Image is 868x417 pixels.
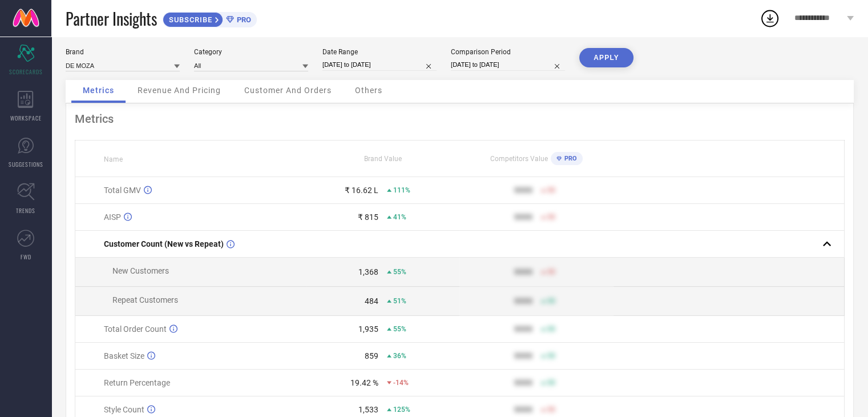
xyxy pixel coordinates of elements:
[393,268,406,276] span: 55%
[9,67,43,76] span: SCORECARDS
[244,86,332,95] span: Customer And Orders
[451,48,565,56] div: Comparison Period
[547,379,555,387] span: 50
[514,351,532,360] div: 9999
[322,59,437,71] input: Select date range
[104,239,224,248] span: Customer Count (New vs Repeat)
[514,296,532,306] div: 9999
[104,155,123,163] span: Name
[547,186,555,194] span: 50
[393,297,406,305] span: 51%
[104,405,144,414] span: Style Count
[322,48,437,56] div: Date Range
[350,378,378,387] div: 19.42 %
[514,212,532,222] div: 9999
[358,267,378,276] div: 1,368
[138,86,221,95] span: Revenue And Pricing
[490,155,548,163] span: Competitors Value
[16,206,35,215] span: TRENDS
[364,155,402,163] span: Brand Value
[104,186,141,195] span: Total GMV
[514,324,532,334] div: 9999
[234,15,251,24] span: PRO
[163,15,215,24] span: SUBSCRIBE
[393,352,406,360] span: 36%
[75,112,845,126] div: Metrics
[547,213,555,221] span: 50
[514,405,532,414] div: 9999
[393,406,410,414] span: 125%
[112,266,169,275] span: New Customers
[365,351,378,360] div: 859
[547,268,555,276] span: 50
[562,155,577,162] span: PRO
[514,267,532,276] div: 9999
[393,325,406,333] span: 55%
[579,48,633,67] button: APPLY
[10,114,42,122] span: WORKSPACE
[514,186,532,195] div: 9999
[547,352,555,360] span: 50
[9,160,43,169] span: SUGGESTIONS
[21,252,31,261] span: FWD
[547,297,555,305] span: 50
[393,186,410,194] span: 111%
[355,86,382,95] span: Others
[104,351,144,360] span: Basket Size
[393,379,409,387] span: -14%
[112,295,178,304] span: Repeat Customers
[83,86,114,95] span: Metrics
[393,213,406,221] span: 41%
[514,378,532,387] div: 9999
[358,212,378,222] div: ₹ 815
[760,8,780,29] div: Open download list
[358,324,378,334] div: 1,935
[104,324,167,334] span: Total Order Count
[66,48,180,56] div: Brand
[66,7,157,30] span: Partner Insights
[345,186,378,195] div: ₹ 16.62 L
[104,212,121,222] span: AISP
[163,9,257,27] a: SUBSCRIBEPRO
[547,325,555,333] span: 50
[547,406,555,414] span: 50
[194,48,308,56] div: Category
[365,296,378,306] div: 484
[358,405,378,414] div: 1,533
[104,378,170,387] span: Return Percentage
[451,59,565,71] input: Select comparison period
